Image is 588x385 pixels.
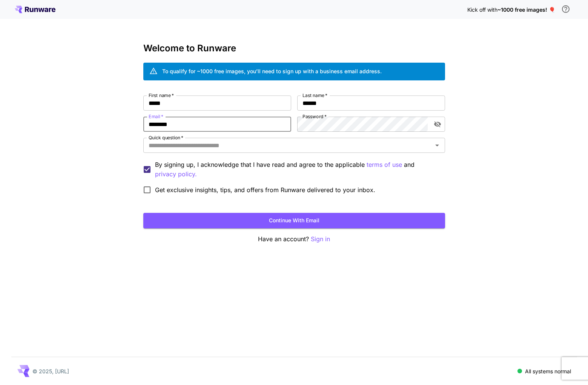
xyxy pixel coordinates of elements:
p: © 2025, [URL] [32,367,69,375]
button: By signing up, I acknowledge that I have read and agree to the applicable and privacy policy. [367,160,402,169]
h3: Welcome to Runware [143,43,445,54]
p: All systems normal [525,367,571,375]
p: privacy policy. [155,169,197,179]
button: toggle password visibility [431,117,444,131]
p: terms of use [367,160,402,169]
label: Email [149,113,163,120]
div: To qualify for ~1000 free images, you’ll need to sign up with a business email address. [162,67,382,75]
button: Continue with email [143,213,445,228]
label: Password [302,113,327,120]
button: By signing up, I acknowledge that I have read and agree to the applicable terms of use and [155,169,197,179]
label: First name [149,92,174,99]
button: Sign in [311,234,330,244]
button: In order to qualify for free credit, you need to sign up with a business email address and click ... [558,2,573,17]
label: Quick question [149,134,183,141]
button: Open [432,140,442,151]
span: ~1000 free images! 🎈 [497,6,555,13]
span: Kick off with [467,6,497,13]
span: Get exclusive insights, tips, and offers from Runware delivered to your inbox. [155,185,375,194]
label: Last name [302,92,327,99]
p: By signing up, I acknowledge that I have read and agree to the applicable and [155,160,439,179]
p: Have an account? [143,234,445,244]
